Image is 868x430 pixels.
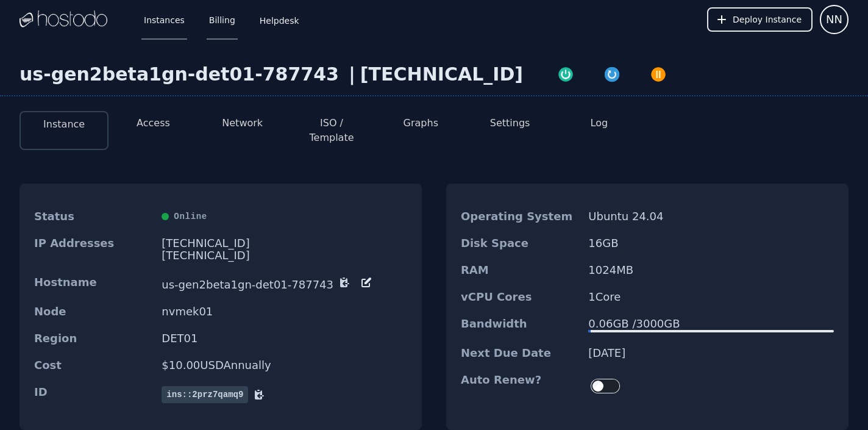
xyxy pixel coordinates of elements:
[360,63,523,85] div: [TECHNICAL_ID]
[34,386,152,403] dt: ID
[588,237,834,249] dd: 16 GB
[588,210,834,223] dd: Ubuntu 24.04
[461,264,578,276] dt: RAM
[461,237,578,249] dt: Disk Space
[162,332,407,345] dd: DET01
[588,318,834,330] div: 0.06 GB / 3000 GB
[461,210,578,223] dt: Operating System
[162,276,407,291] dd: us-gen2beta1gn-det01-787743
[34,332,152,345] dt: Region
[733,13,802,26] span: Deploy Instance
[20,63,344,85] div: us-gen2beta1gn-det01-787743
[162,210,407,223] div: Online
[588,347,834,359] dd: [DATE]
[222,116,263,131] button: Network
[635,63,681,83] button: Power Off
[162,237,407,249] div: [TECHNICAL_ID]
[137,116,170,131] button: Access
[490,116,530,131] button: Settings
[820,5,848,34] button: User menu
[603,66,621,83] img: Restart
[542,63,589,83] button: Power On
[34,237,152,262] dt: IP Addresses
[297,116,366,145] button: ISO / Template
[20,10,107,29] img: Logo
[591,116,608,131] button: Log
[461,374,578,398] dt: Auto Renew?
[826,11,842,28] span: NN
[588,264,834,276] dd: 1024 MB
[461,291,578,303] dt: vCPU Cores
[650,66,667,83] img: Power Off
[588,291,834,303] dd: 1 Core
[162,359,407,371] dd: $ 10.00 USD Annually
[344,63,360,85] div: |
[34,210,152,223] dt: Status
[707,7,813,32] button: Deploy Instance
[162,386,248,403] span: ins::2prz7qamq9
[34,276,152,291] dt: Hostname
[404,116,438,131] button: Graphs
[43,117,85,132] button: Instance
[461,318,578,332] dt: Bandwidth
[34,306,152,318] dt: Node
[34,359,152,371] dt: Cost
[557,66,574,83] img: Power On
[162,249,407,262] div: [TECHNICAL_ID]
[461,347,578,359] dt: Next Due Date
[162,306,407,318] dd: nvmek01
[589,63,635,83] button: Restart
